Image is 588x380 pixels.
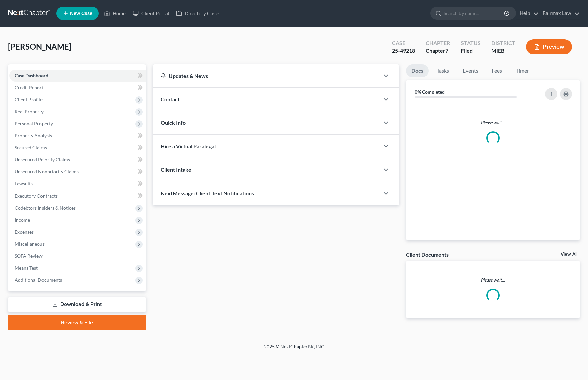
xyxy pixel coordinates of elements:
span: SOFA Review [15,253,43,259]
span: Real Property [15,109,44,114]
a: Events [457,64,484,77]
a: Secured Claims [9,142,146,154]
a: Unsecured Priority Claims [9,154,146,166]
span: Unsecured Nonpriority Claims [15,169,79,174]
span: Codebtors Insiders & Notices [15,205,76,211]
div: Case [392,39,415,47]
strong: 0% Completed [415,89,445,95]
span: Client Intake [161,166,191,173]
a: Fees [486,64,508,77]
a: Property Analysis [9,130,146,142]
div: Updates & News [161,72,371,79]
a: Credit Report [9,82,146,94]
span: Unsecured Priority Claims [15,157,70,162]
a: Review & File [8,315,146,330]
span: Personal Property [15,121,53,126]
span: Miscellaneous [15,241,45,247]
div: MIEB [491,47,515,55]
span: Credit Report [15,85,44,90]
a: Home [101,7,129,19]
span: Income [15,217,30,223]
span: [PERSON_NAME] [8,42,71,51]
input: Search by name... [444,7,505,19]
div: 2025 © NextChapterBK, INC [103,343,485,355]
div: Chapter [426,47,450,55]
div: Client Documents [406,251,449,258]
span: NextMessage: Client Text Notifications [161,190,254,196]
span: Secured Claims [15,145,47,150]
span: New Case [70,11,92,16]
span: 7 [445,47,448,54]
a: Timer [510,64,534,77]
span: Client Profile [15,97,43,102]
a: SOFA Review [9,250,146,262]
a: Docs [406,64,429,77]
span: Quick Info [161,119,186,126]
div: 25-49218 [392,47,415,55]
a: View All [561,252,577,257]
p: Please wait... [411,119,575,126]
a: Download & Print [8,297,146,312]
span: Contact [161,96,180,102]
a: Client Portal [129,7,173,19]
span: Executory Contracts [15,193,58,199]
span: Means Test [15,265,38,271]
span: Case Dashboard [15,73,48,78]
span: Hire a Virtual Paralegal [161,143,216,149]
a: Case Dashboard [9,70,146,82]
a: Help [516,7,539,19]
a: Directory Cases [173,7,224,19]
a: Executory Contracts [9,190,146,202]
span: Additional Documents [15,277,62,283]
span: Lawsuits [15,181,33,186]
div: Chapter [426,39,450,47]
div: Status [461,39,481,47]
span: Property Analysis [15,133,52,138]
a: Tasks [431,64,454,77]
div: District [491,39,515,47]
a: Lawsuits [9,178,146,190]
a: Unsecured Nonpriority Claims [9,166,146,178]
a: Fairmax Law [539,7,580,19]
span: Expenses [15,229,34,235]
button: Preview [526,39,572,54]
div: Filed [461,47,481,55]
p: Please wait... [406,277,580,283]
